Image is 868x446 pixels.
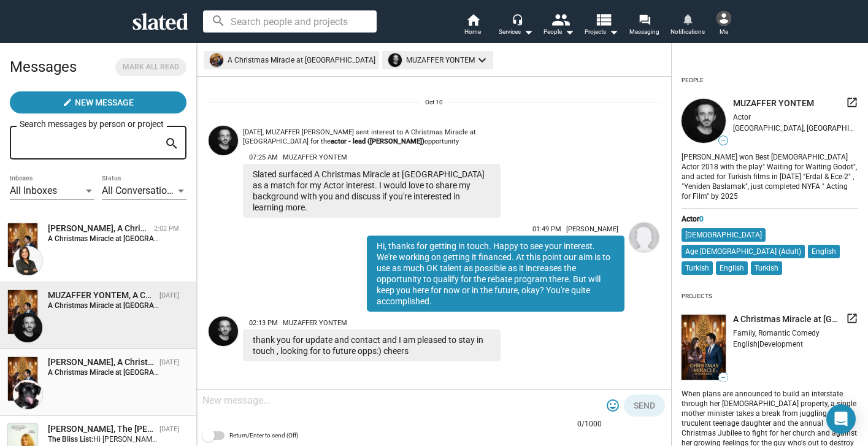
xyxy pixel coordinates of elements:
strong: actor - lead ([PERSON_NAME]) [331,137,424,145]
span: Family, Romantic Comedy [733,329,820,337]
mat-icon: create [63,98,72,107]
mat-icon: tag_faces [605,398,620,413]
a: Notifications [666,12,709,39]
span: MUZAFFER YONTEM [283,153,347,161]
span: MUZAFFER YONTEM [733,98,814,109]
strong: A Christmas Miracle at [GEOGRAPHIC_DATA]: [48,368,196,377]
button: Services [494,12,537,39]
div: Hi, thanks for getting in touch. Happy to see your interest. We're working on getting it financed... [367,236,624,312]
span: 02:13 PM [249,319,278,327]
strong: The Bliss List: [48,435,93,444]
span: — [719,137,728,144]
mat-icon: people [551,10,569,28]
div: Sharon Bruneau, A Christmas Miracle at Broken Arrow [48,356,155,368]
a: MUZAFFER YONTEM [206,123,240,220]
mat-icon: arrow_drop_down [521,25,536,39]
div: Slated surfaced A Christmas Miracle at [GEOGRAPHIC_DATA] as a match for my Actor interest. I woul... [243,164,501,218]
h2: Messages [10,52,77,82]
span: Send [634,394,655,417]
img: MUZAFFER YONTEM [13,313,42,342]
div: thank you for update and contact and I am pleased to stay in touch , looking for to future opps:)... [243,329,501,361]
div: David Tarr, The Bliss List [48,423,155,435]
span: Return/Enter to send (Off) [229,428,298,443]
span: A Christmas Miracle at [GEOGRAPHIC_DATA] [733,313,841,325]
div: Actor [682,215,858,223]
time: [DATE] [159,291,179,299]
button: People [537,12,580,39]
strong: A Christmas Miracle at [GEOGRAPHIC_DATA]: [48,301,196,310]
img: Neal Turnage [716,11,731,26]
a: Messaging [623,12,666,39]
img: undefined [682,99,726,143]
mat-icon: headset_mic [512,13,523,25]
mat-icon: forum [639,13,650,25]
mat-icon: keyboard_arrow_down [475,53,490,67]
span: | [758,340,759,348]
img: undefined [682,315,726,380]
span: All Conversations [102,185,177,196]
span: — [719,374,728,381]
input: Search people and projects [203,10,377,33]
span: 0 [699,215,704,223]
button: New Message [10,91,186,113]
mat-hint: 0/1000 [577,420,602,429]
mat-chip: MUZAFFER YONTEM [382,51,493,69]
a: MUZAFFER YONTEM [206,314,240,364]
div: Open Intercom Messenger [826,404,856,434]
div: Projects [682,288,712,305]
img: A Christmas Miracle at Broken Arrow [8,290,37,334]
time: [DATE] [159,425,179,433]
button: Neal TurnageMe [709,9,739,40]
div: Services [499,25,533,39]
div: People [682,72,704,89]
span: Notifications [670,25,705,39]
span: Me [720,25,728,39]
img: MUZAFFER YONTEM [209,126,238,155]
mat-chip: English [716,261,748,275]
div: [DATE], MUZAFFER [PERSON_NAME] sent interest to A Christmas Miracle at [GEOGRAPHIC_DATA] for the ... [243,128,501,146]
mat-chip: Turkish [751,261,782,275]
img: A Christmas Miracle at Broken Arrow [8,357,37,401]
img: MUZAFFER YONTEM [209,317,238,346]
span: 01:49 PM [532,225,561,233]
div: People [543,25,574,39]
span: Home [464,25,481,39]
div: [PERSON_NAME] won Best [DEMOGRAPHIC_DATA] Actor 2018 with the play" Waiting for Waiting Godot", a... [682,150,858,202]
button: Mark all read [115,58,186,76]
mat-icon: home [466,12,480,27]
span: English [733,340,758,348]
mat-icon: arrow_drop_down [562,25,577,39]
mat-chip: English [808,245,840,258]
mat-icon: arrow_drop_down [606,25,621,39]
div: Charlene White, A Christmas Miracle at Broken Arrow [48,223,149,234]
mat-chip: Age [DEMOGRAPHIC_DATA] (Adult) [682,245,805,258]
img: undefined [388,53,402,67]
span: All Inboxes [10,185,57,196]
span: [PERSON_NAME] [566,225,618,233]
mat-icon: view_list [594,10,612,28]
div: MUZAFFER YONTEM, A Christmas Miracle at Broken Arrow [48,290,155,301]
time: [DATE] [159,358,179,366]
mat-icon: launch [846,312,858,325]
span: Projects [585,25,618,39]
mat-icon: launch [846,96,858,109]
span: New Message [75,91,134,113]
mat-icon: notifications [682,13,693,25]
img: Neal Turnage [629,223,659,252]
div: Actor [733,113,858,121]
span: Development [759,340,803,348]
mat-chip: Turkish [682,261,713,275]
a: Home [451,12,494,39]
span: MUZAFFER YONTEM [283,319,347,327]
span: Mark all read [123,61,179,74]
a: Neal Turnage [627,220,661,314]
img: Charlene White [13,246,42,275]
div: [GEOGRAPHIC_DATA], [GEOGRAPHIC_DATA] [733,124,858,133]
span: 07:25 AM [249,153,278,161]
img: A Christmas Miracle at Broken Arrow [8,223,37,267]
button: Projects [580,12,623,39]
mat-icon: search [164,134,179,153]
mat-chip: [DEMOGRAPHIC_DATA] [682,228,766,242]
img: Sharon Bruneau [13,380,42,409]
span: Messaging [629,25,659,39]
